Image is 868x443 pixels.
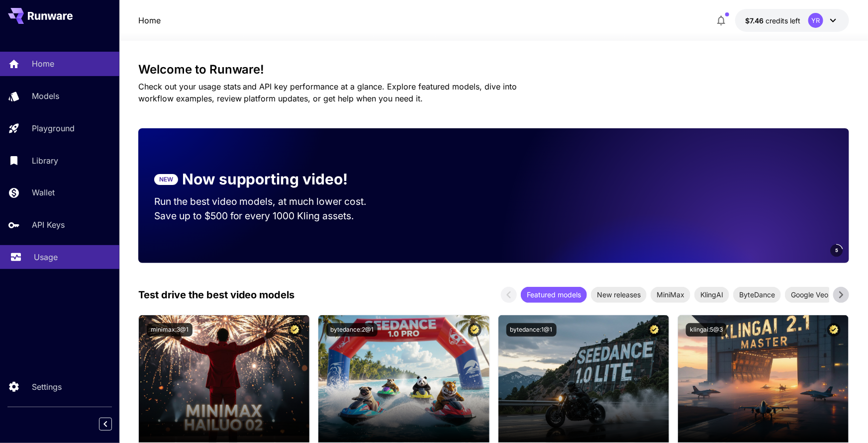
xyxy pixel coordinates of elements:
[827,323,841,337] button: Certified Model – Vetted for best performance and includes a commercial license.
[159,175,173,184] p: NEW
[139,315,309,443] img: alt
[288,323,301,337] button: Certified Model – Vetted for best performance and includes a commercial license.
[651,289,690,300] span: MiniMax
[521,287,587,303] div: Featured models
[32,381,62,393] p: Settings
[138,63,850,77] h3: Welcome to Runware!
[733,289,781,300] span: ByteDance
[651,287,690,303] div: MiniMax
[138,287,295,302] p: Test drive the best video models
[735,9,849,32] button: $7.45776YR
[32,58,54,70] p: Home
[733,287,781,303] div: ByteDance
[468,323,482,337] button: Certified Model – Vetted for best performance and includes a commercial license.
[591,289,647,300] span: New releases
[154,209,386,223] p: Save up to $500 for every 1000 Kling assets.
[154,194,386,209] p: Run the best video models, at much lower cost.
[147,323,193,337] button: minimax:3@1
[745,16,766,25] span: $7.46
[745,15,800,26] div: $7.45776
[694,289,729,300] span: KlingAI
[326,323,378,337] button: bytedance:2@1
[138,14,161,26] nav: breadcrumb
[32,155,58,167] p: Library
[678,315,849,443] img: alt
[808,13,823,28] div: YR
[498,315,669,443] img: alt
[506,323,557,337] button: bytedance:1@1
[32,90,59,102] p: Models
[106,415,119,433] div: Collapse sidebar
[32,219,65,231] p: API Keys
[835,247,838,254] span: 5
[694,287,729,303] div: KlingAI
[766,16,800,25] span: credits left
[182,168,348,190] p: Now supporting video!
[648,323,661,337] button: Certified Model – Vetted for best performance and includes a commercial license.
[591,287,647,303] div: New releases
[138,14,161,26] a: Home
[32,122,75,134] p: Playground
[99,418,112,431] button: Collapse sidebar
[32,186,55,198] p: Wallet
[521,289,587,300] span: Featured models
[138,82,517,103] span: Check out your usage stats and API key performance at a glance. Explore featured models, dive int...
[785,287,834,303] div: Google Veo
[318,315,489,443] img: alt
[686,323,727,337] button: klingai:5@3
[34,251,58,263] p: Usage
[785,289,834,300] span: Google Veo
